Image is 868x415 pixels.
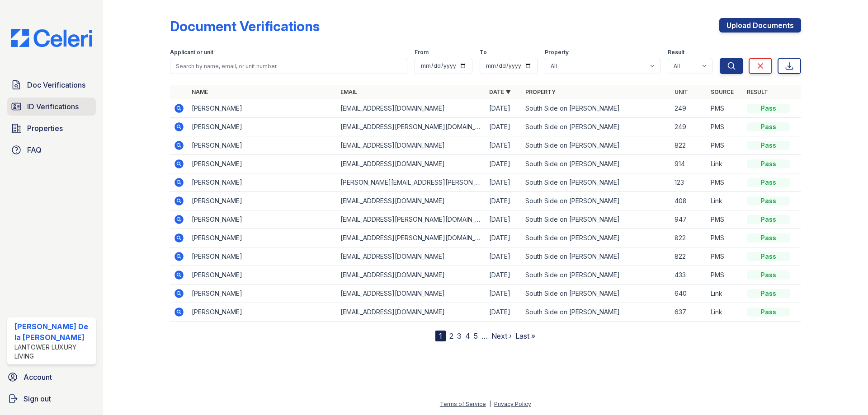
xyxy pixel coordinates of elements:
a: Source [711,89,734,95]
td: [PERSON_NAME] [188,118,337,136]
td: 408 [671,192,707,210]
label: Result [668,49,684,56]
img: CE_Logo_Blue-a8612792a0a2168367f1c8372b55b34899dd931a85d93a1a3d3e32e68fde9ad4.png [4,29,99,47]
span: Properties [27,123,63,134]
a: Privacy Policy [494,401,531,407]
td: [EMAIL_ADDRESS][DOMAIN_NAME] [337,247,486,266]
td: [PERSON_NAME] [188,173,337,192]
td: 822 [671,136,707,155]
label: To [480,49,487,56]
td: [PERSON_NAME] [188,247,337,266]
div: 1 [435,331,446,341]
a: Result [747,89,768,95]
td: [PERSON_NAME] [188,229,337,247]
td: Link [707,155,743,173]
td: 123 [671,173,707,192]
a: 4 [465,331,470,340]
div: Pass [747,308,790,317]
label: Applicant or unit [170,49,213,56]
td: [DATE] [486,136,522,155]
a: Unit [675,89,688,95]
div: Pass [747,159,790,168]
div: Pass [747,252,790,261]
td: [DATE] [486,155,522,173]
td: [EMAIL_ADDRESS][DOMAIN_NAME] [337,136,486,155]
span: Account [24,372,52,382]
label: From [415,49,429,56]
div: Pass [747,270,790,280]
td: South Side on [PERSON_NAME] [522,229,670,247]
td: [PERSON_NAME] [188,155,337,173]
a: FAQ [7,141,96,159]
a: Last » [515,331,535,340]
td: PMS [707,173,743,192]
td: [DATE] [486,229,522,247]
td: South Side on [PERSON_NAME] [522,136,670,155]
a: ID Verifications [7,98,96,116]
a: Terms of Service [440,401,486,407]
td: South Side on [PERSON_NAME] [522,210,670,229]
td: [PERSON_NAME] [188,284,337,303]
div: Lantower Luxury Living [14,343,92,361]
span: … [481,331,488,341]
span: Doc Verifications [27,79,85,90]
span: Sign out [24,393,51,404]
td: South Side on [PERSON_NAME] [522,155,670,173]
a: Date ▼ [489,89,511,95]
td: South Side on [PERSON_NAME] [522,173,670,192]
div: Pass [747,215,790,224]
td: 822 [671,247,707,266]
td: PMS [707,210,743,229]
a: Doc Verifications [7,76,96,94]
div: Pass [747,233,790,242]
td: South Side on [PERSON_NAME] [522,284,670,303]
a: Name [192,89,208,95]
a: 3 [457,331,462,340]
div: Document Verifications [170,18,320,34]
td: Link [707,192,743,210]
td: 822 [671,229,707,247]
a: Next › [491,331,512,340]
td: [DATE] [486,247,522,266]
td: [EMAIL_ADDRESS][PERSON_NAME][DOMAIN_NAME] [337,118,486,136]
td: [DATE] [486,192,522,210]
div: [PERSON_NAME] De la [PERSON_NAME] [14,321,92,343]
div: Pass [747,122,790,131]
a: Upload Documents [719,18,801,33]
td: [EMAIL_ADDRESS][DOMAIN_NAME] [337,284,486,303]
span: FAQ [27,145,42,155]
a: 2 [449,331,453,340]
td: [PERSON_NAME] [188,192,337,210]
td: 433 [671,266,707,284]
td: [DATE] [486,99,522,118]
div: Pass [747,289,790,298]
td: [EMAIL_ADDRESS][PERSON_NAME][DOMAIN_NAME] [337,229,486,247]
td: 249 [671,118,707,136]
td: 637 [671,303,707,322]
div: Pass [747,141,790,150]
td: South Side on [PERSON_NAME] [522,118,670,136]
a: Properties [7,119,96,137]
td: [EMAIL_ADDRESS][DOMAIN_NAME] [337,266,486,284]
td: [EMAIL_ADDRESS][PERSON_NAME][DOMAIN_NAME] [337,210,486,229]
span: ID Verifications [27,101,79,112]
div: Pass [747,104,790,113]
td: [PERSON_NAME][EMAIL_ADDRESS][PERSON_NAME][DOMAIN_NAME] [337,173,486,192]
td: [PERSON_NAME] [188,210,337,229]
td: Link [707,284,743,303]
td: [PERSON_NAME] [188,266,337,284]
td: [PERSON_NAME] [188,136,337,155]
td: 640 [671,284,707,303]
a: Sign out [4,390,99,408]
td: PMS [707,266,743,284]
td: PMS [707,136,743,155]
td: [EMAIL_ADDRESS][DOMAIN_NAME] [337,99,486,118]
td: PMS [707,118,743,136]
td: PMS [707,247,743,266]
td: Link [707,303,743,322]
div: Pass [747,196,790,205]
td: [DATE] [486,266,522,284]
td: [DATE] [486,173,522,192]
td: [PERSON_NAME] [188,303,337,322]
